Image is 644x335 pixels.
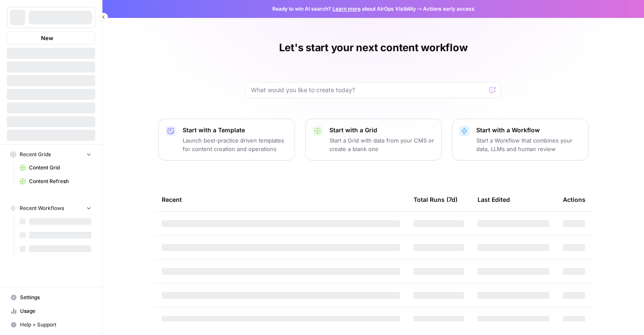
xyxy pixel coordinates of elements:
[20,294,91,301] span: Settings
[7,32,95,44] button: New
[414,188,458,211] div: Total Runs (7d)
[476,136,581,153] p: Start a Workflow that combines your data, LLMs and human review
[20,321,91,329] span: Help + Support
[183,126,288,134] p: Start with a Template
[332,6,361,12] a: Learn more
[7,148,95,161] button: Recent Grids
[478,188,510,211] div: Last Edited
[329,126,434,134] p: Start with a Grid
[16,161,95,175] a: Content Grid
[329,136,434,153] p: Start a Grid with data from your CMS or create a blank one
[7,291,95,304] a: Settings
[272,5,416,13] span: Ready to win AI search? about AirOps Visibility
[279,41,468,55] h1: Let's start your next content workflow
[7,318,95,332] button: Help + Support
[476,126,581,134] p: Start with a Workflow
[158,119,295,160] button: Start with a TemplateLaunch best-practice driven templates for content creation and operations
[20,307,91,315] span: Usage
[20,204,64,212] span: Recent Workflows
[29,178,91,185] span: Content Refresh
[16,175,95,188] a: Content Refresh
[29,164,91,172] span: Content Grid
[251,86,486,94] input: What would you like to create today?
[20,151,51,158] span: Recent Grids
[183,136,288,153] p: Launch best-practice driven templates for content creation and operations
[563,188,586,211] div: Actions
[7,304,95,318] a: Usage
[423,5,475,13] span: Actions early access
[7,202,95,215] button: Recent Workflows
[41,34,53,42] span: New
[305,119,442,160] button: Start with a GridStart a Grid with data from your CMS or create a blank one
[452,119,589,160] button: Start with a WorkflowStart a Workflow that combines your data, LLMs and human review
[162,188,400,211] div: Recent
